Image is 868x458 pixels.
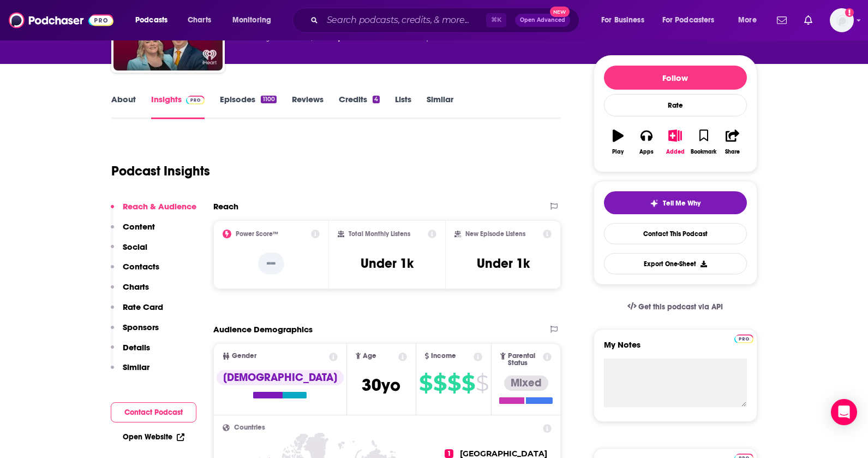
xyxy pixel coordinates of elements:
button: Rate Card [111,302,163,322]
span: For Podcasters [662,13,715,28]
button: Content [111,221,155,242]
a: Open Website [123,432,184,442]
span: $ [433,374,446,392]
span: Logged in as Mark.Hayward [830,8,854,32]
span: ⌘ K [486,13,506,27]
div: Bookmark [691,149,716,155]
a: Show notifications dropdown [773,11,791,30]
svg: Add a profile image [845,8,854,17]
a: Episodes1100 [220,94,276,119]
h3: Under 1k [361,255,414,272]
span: 1 [445,449,453,458]
span: Podcasts [135,13,167,28]
span: $ [462,374,475,392]
div: Mixed [504,375,548,391]
button: open menu [225,11,285,29]
div: Open Intercom Messenger [831,399,857,425]
div: Search podcasts, credits, & more... [303,8,590,33]
button: Export One-Sheet [604,253,747,274]
button: open menu [128,11,182,29]
a: About [111,94,136,119]
p: Rate Card [123,302,163,312]
h1: Podcast Insights [111,163,210,179]
a: Contact This Podcast [604,223,747,244]
span: $ [419,374,432,392]
a: Pro website [734,333,753,343]
p: Charts [123,281,149,292]
p: Details [123,342,150,353]
button: open menu [731,11,770,29]
a: Get this podcast via API [619,293,732,320]
button: Contacts [111,261,159,281]
div: Apps [639,149,654,155]
button: Show profile menu [830,8,854,32]
input: Search podcasts, credits, & more... [322,11,486,29]
p: Sponsors [123,322,159,332]
span: Parental Status [508,353,541,367]
button: Social [111,242,147,262]
span: For Business [601,13,644,28]
button: Follow [604,66,747,90]
button: Share [718,122,746,162]
span: $ [476,374,488,392]
button: Charts [111,281,149,302]
button: Apps [632,122,661,162]
div: Play [612,149,624,155]
button: Added [661,122,689,162]
div: Added [666,149,685,155]
div: 4 [373,96,380,103]
p: Social [123,242,147,252]
div: Rate [604,94,747,116]
div: Share [725,149,740,155]
p: -- [258,253,284,274]
label: My Notes [604,339,747,359]
button: Play [604,122,632,162]
button: Details [111,342,150,362]
img: Podchaser Pro [734,334,753,343]
span: Income [431,353,456,360]
h2: New Episode Listens [465,230,525,238]
div: [DEMOGRAPHIC_DATA] [217,370,344,385]
button: open menu [594,11,658,29]
button: Bookmark [690,122,718,162]
button: Sponsors [111,322,159,342]
button: Open AdvancedNew [515,14,570,27]
a: InsightsPodchaser Pro [151,94,205,119]
span: Tell Me Why [663,199,701,208]
button: open menu [655,11,731,29]
button: Reach & Audience [111,201,196,221]
div: 1100 [261,96,276,103]
span: Monitoring [232,13,271,28]
a: Credits4 [339,94,380,119]
p: Contacts [123,261,159,272]
a: Lists [395,94,411,119]
a: Similar [427,94,453,119]
span: More [738,13,757,28]
img: Podchaser - Follow, Share and Rate Podcasts [9,10,113,31]
button: Similar [111,362,149,382]
a: Show notifications dropdown [800,11,817,30]
p: Similar [123,362,149,372]
span: Age [363,353,376,360]
span: Gender [232,353,256,360]
h2: Reach [213,201,238,212]
h2: Power Score™ [236,230,278,238]
p: Content [123,221,155,232]
span: New [550,7,570,17]
span: $ [447,374,460,392]
h2: Total Monthly Listens [349,230,410,238]
button: Contact Podcast [111,402,196,422]
span: Countries [234,424,265,431]
p: Reach & Audience [123,201,196,212]
h2: Audience Demographics [213,324,313,334]
button: tell me why sparkleTell Me Why [604,191,747,214]
a: Charts [181,11,218,29]
span: Open Advanced [520,17,565,23]
span: Charts [188,13,211,28]
img: tell me why sparkle [650,199,659,208]
span: Get this podcast via API [638,302,723,312]
img: User Profile [830,8,854,32]
a: Reviews [292,94,324,119]
h3: Under 1k [477,255,530,272]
